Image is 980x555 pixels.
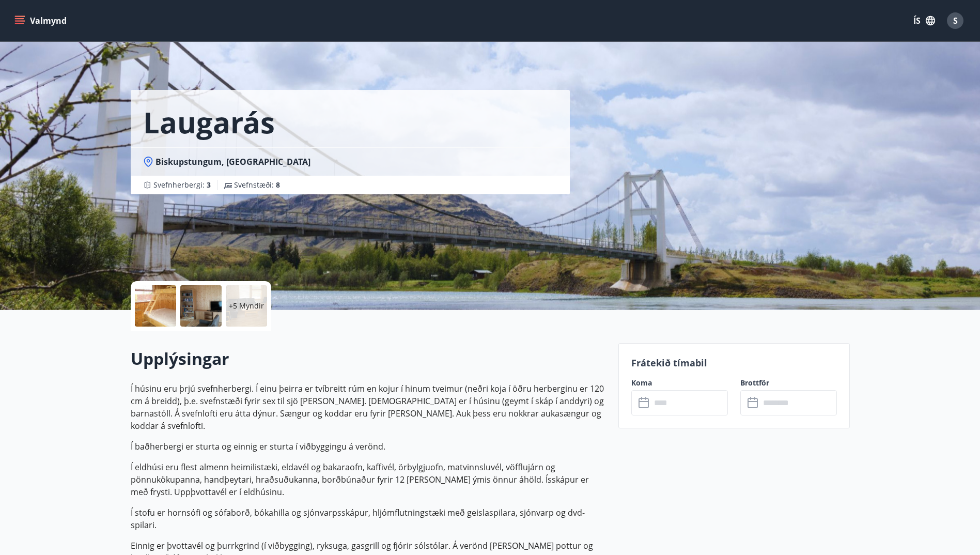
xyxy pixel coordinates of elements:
[131,382,606,432] p: Í húsinu eru þrjú svefnherbergi. Í einu þeirra er tvíbreitt rúm en kojur í hinum tveimur (neðri k...
[229,301,264,311] p: +5 Myndir
[631,356,837,369] p: Frátekið tímabil
[153,180,211,190] span: Svefnherbergi :
[908,11,941,30] button: ÍS
[131,461,606,498] p: Í eldhúsi eru flest almenn heimilistæki, eldavél og bakaraofn, kaffivél, örbylgjuofn, matvinnsluv...
[234,180,280,190] span: Svefnstæði :
[143,102,275,142] h1: Laugarás
[12,11,71,30] button: menu
[131,440,606,453] p: Í baðherbergi er sturta og einnig er sturta í viðbyggingu á verönd.
[943,8,968,33] button: S
[953,15,958,26] span: S
[131,506,606,531] p: Í stofu er hornsófi og sófaborð, bókahilla og sjónvarpsskápur, hljómflutningstæki með geislaspila...
[155,156,310,167] span: Biskupstungum, [GEOGRAPHIC_DATA]
[631,378,728,388] label: Koma
[740,378,837,388] label: Brottför
[131,347,606,370] h2: Upplýsingar
[276,180,280,190] span: 8
[207,180,211,190] span: 3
